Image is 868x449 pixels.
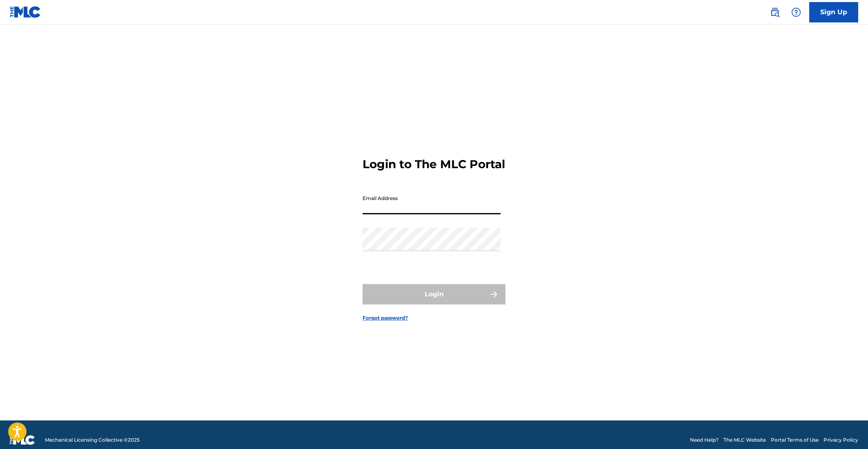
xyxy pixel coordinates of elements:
[723,436,766,444] a: The MLC Website
[788,4,804,20] div: Help
[10,435,35,445] img: logo
[823,436,858,444] a: Privacy Policy
[10,6,41,18] img: MLC Logo
[770,7,780,17] img: search
[767,4,783,20] a: Public Search
[809,2,858,22] a: Sign Up
[45,436,140,444] span: Mechanical Licensing Collective © 2025
[690,436,719,444] a: Need Help?
[771,436,819,444] a: Portal Terms of Use
[363,314,408,322] a: Forgot password?
[363,157,505,171] h3: Login to The MLC Portal
[791,7,801,17] img: help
